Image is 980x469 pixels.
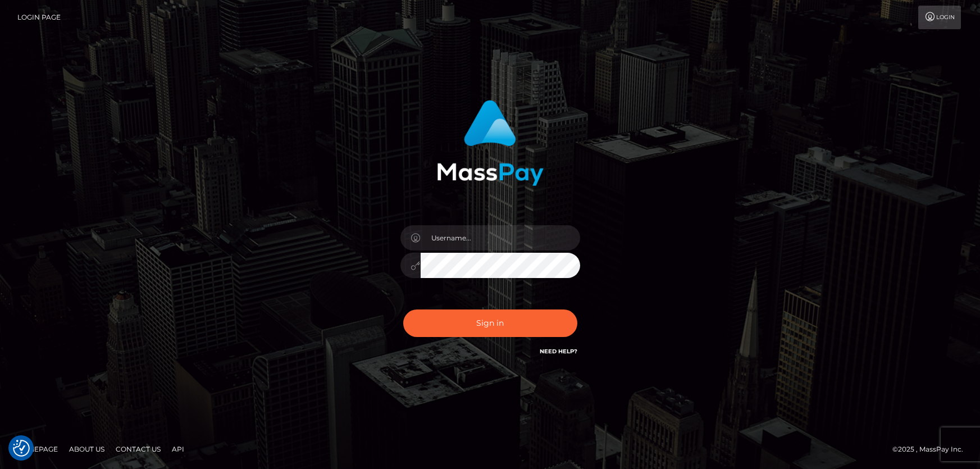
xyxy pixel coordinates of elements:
div: © 2025 , MassPay Inc. [892,443,972,456]
a: About Us [65,440,109,458]
a: Homepage [12,440,62,458]
a: Contact Us [111,440,165,458]
a: Login Page [17,6,61,29]
img: Revisit consent button [13,440,30,457]
button: Consent Preferences [13,440,30,457]
a: API [167,440,189,458]
a: Login [918,6,961,29]
img: MassPay Login [437,100,544,186]
input: Username... [421,225,580,251]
